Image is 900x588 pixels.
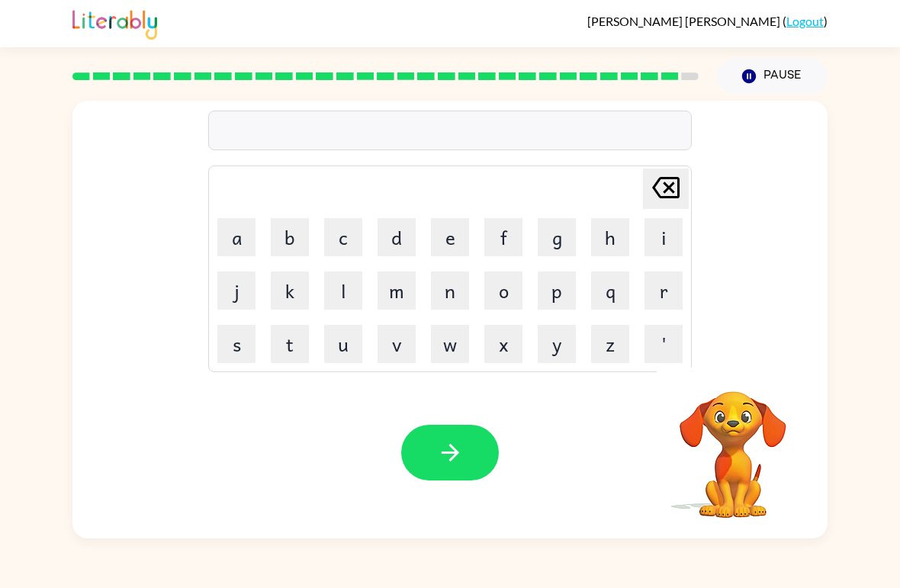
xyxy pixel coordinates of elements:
[72,6,157,40] img: Literably
[484,325,522,363] button: x
[217,325,256,363] button: s
[644,325,683,363] button: '
[591,325,629,363] button: z
[431,325,469,363] button: w
[217,218,256,256] button: a
[378,325,416,363] button: v
[431,272,469,310] button: n
[657,368,809,520] video: Your browser must support playing .mp4 files to use Literably. Please try using another browser.
[538,272,576,310] button: p
[538,218,576,256] button: g
[538,325,576,363] button: y
[271,272,309,310] button: k
[431,218,469,256] button: e
[217,272,256,310] button: j
[271,218,309,256] button: b
[484,218,522,256] button: f
[484,272,522,310] button: o
[786,14,824,28] a: Logout
[644,272,683,310] button: r
[324,325,362,363] button: u
[717,59,828,94] button: Pause
[271,325,309,363] button: t
[587,14,783,28] span: [PERSON_NAME] [PERSON_NAME]
[378,272,416,310] button: m
[324,272,362,310] button: l
[378,218,416,256] button: d
[324,218,362,256] button: c
[591,272,629,310] button: q
[644,218,683,256] button: i
[587,14,828,28] div: ( )
[591,218,629,256] button: h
